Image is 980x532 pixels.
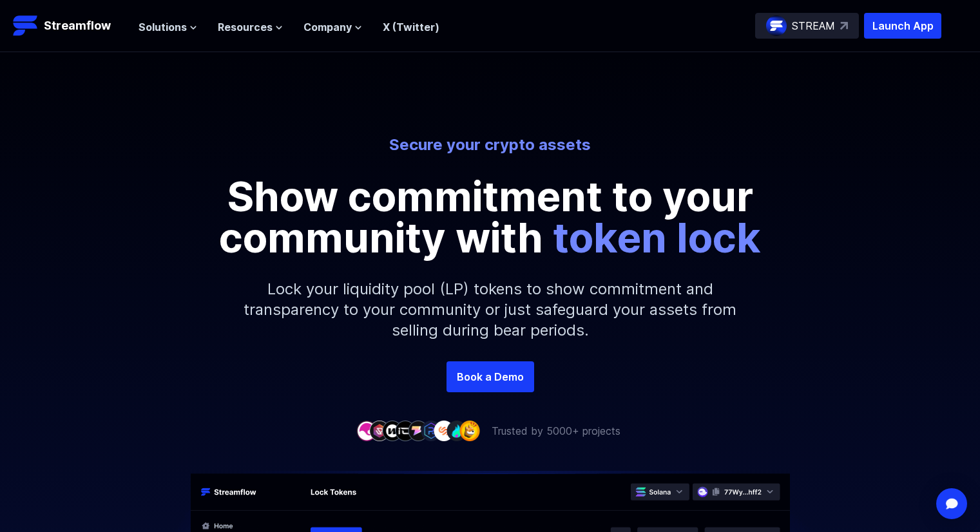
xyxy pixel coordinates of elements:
[766,15,787,36] img: streamflow-logo-circle.png
[383,21,439,33] a: X (Twitter)
[213,258,767,361] p: Lock your liquidity pool (LP) tokens to show commitment and transparency to your community or jus...
[459,421,480,441] img: company-9
[755,13,859,39] a: STREAM
[840,22,848,30] img: top-right-arrow.svg
[218,19,283,35] button: Resources
[553,213,761,262] span: token lock
[13,13,39,39] img: Streamflow Logo
[218,19,273,35] span: Resources
[447,361,534,392] a: Book a Demo
[133,135,847,155] p: Secure your crypto assets
[303,19,362,35] button: Company
[421,421,441,441] img: company-6
[434,421,454,441] img: company-7
[44,17,111,35] p: Streamflow
[356,421,377,441] img: company-1
[492,423,620,439] p: Trusted by 5000+ projects
[447,421,467,441] img: company-8
[139,19,187,35] span: Solutions
[382,421,403,441] img: company-3
[200,176,780,258] p: Show commitment to your community with
[395,421,416,441] img: company-4
[303,19,352,35] span: Company
[792,18,835,33] p: STREAM
[864,13,941,39] button: Launch App
[369,421,390,441] img: company-2
[408,421,428,441] img: company-5
[139,19,197,35] button: Solutions
[13,13,126,39] a: Streamflow
[936,488,967,519] div: Open Intercom Messenger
